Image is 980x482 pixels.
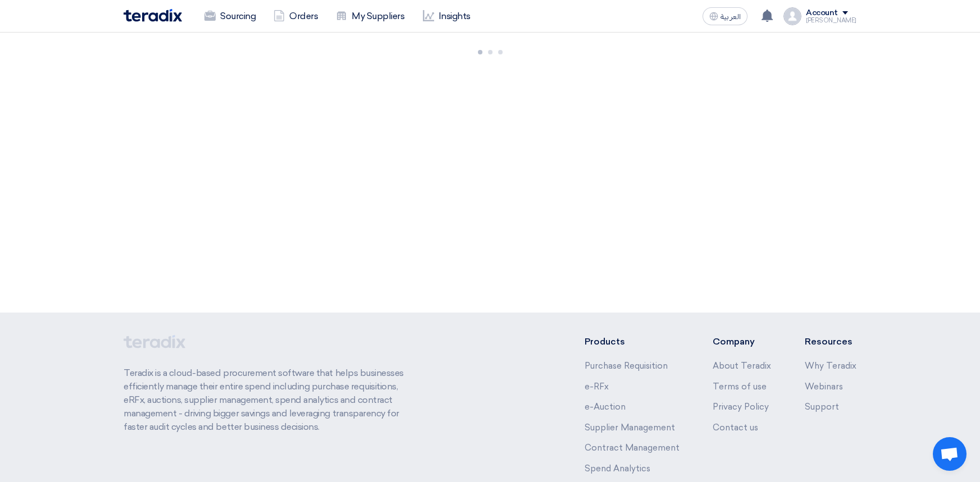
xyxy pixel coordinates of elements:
[124,9,182,22] img: Teradix logo
[585,423,675,433] a: Supplier Management
[806,17,856,24] div: [PERSON_NAME]
[713,335,771,348] li: Company
[585,443,680,453] a: Contract Management
[585,361,668,371] a: Purchase Requisition
[585,382,609,392] a: e-RFx
[805,402,839,412] a: Support
[585,335,680,348] li: Products
[783,7,801,25] img: profile_test.png
[713,402,769,412] a: Privacy Policy
[805,382,843,392] a: Webinars
[585,402,626,412] a: e-Auction
[124,366,417,434] p: Teradix is a cloud-based procurement software that helps businesses efficiently manage their enti...
[805,335,856,348] li: Resources
[195,4,265,29] a: Sourcing
[327,4,413,29] a: My Suppliers
[805,361,856,371] a: Why Teradix
[585,463,650,474] a: Spend Analytics
[713,382,767,392] a: Terms of use
[933,437,967,471] a: Open chat
[414,4,480,29] a: Insights
[806,8,838,18] div: Account
[721,13,741,21] span: العربية
[265,4,327,29] a: Orders
[703,7,747,25] button: العربية
[713,423,758,433] a: Contact us
[713,361,771,371] a: About Teradix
